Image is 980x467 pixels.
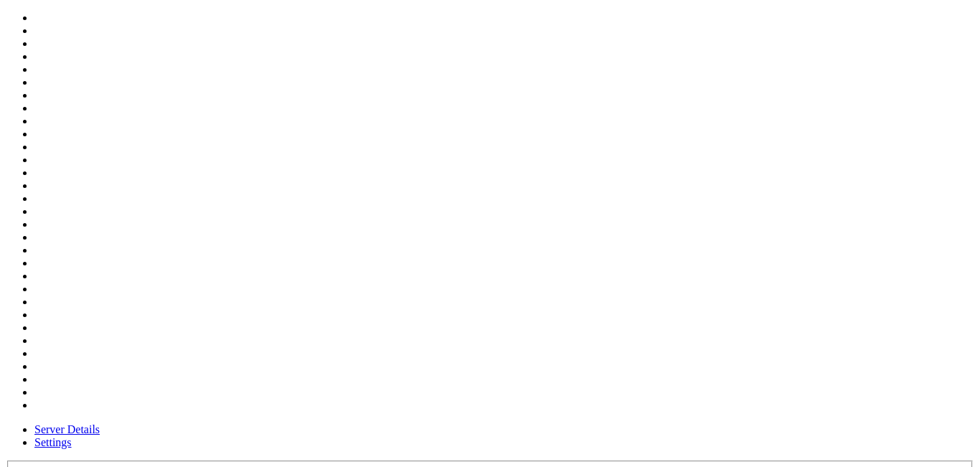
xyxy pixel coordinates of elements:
a: Server Details [34,423,100,435]
x-row: FATAL ERROR: No supported authentication methods available (server sent: publickey,gssapi-keyex,g... [6,6,793,18]
a: Settings [34,436,72,448]
div: (0, 1) [6,18,11,30]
